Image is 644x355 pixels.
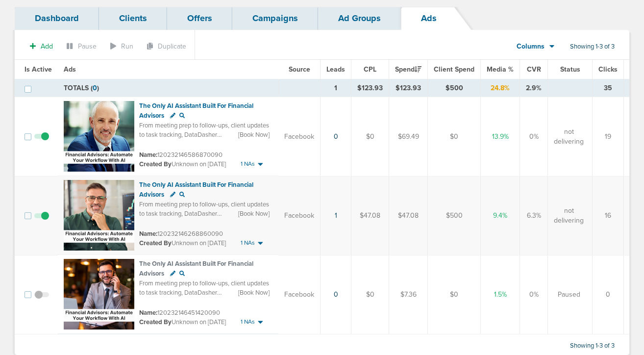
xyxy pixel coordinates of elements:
span: From meeting prep to follow-ups, client updates to task tracking, DataDasher handles it all—autom... [139,122,272,197]
a: Offers [167,7,232,30]
td: 0% [520,255,548,334]
span: Media % [487,65,514,74]
span: Paused [558,290,580,300]
span: CPL [364,65,376,74]
td: Facebook [278,97,321,177]
span: 0 [93,84,97,92]
span: Created By [139,239,172,247]
span: [Book Now] [238,130,270,139]
img: Ad image [64,259,134,330]
td: 24.8% [481,79,520,97]
span: Name: [139,309,157,317]
span: Showing 1-3 of 3 [570,43,615,51]
td: 13.9% [481,97,520,177]
td: $47.08 [351,176,389,255]
td: $7.36 [389,255,428,334]
span: 1 NAs [241,318,255,326]
span: Ads [64,65,76,74]
span: From meeting prep to follow-ups, client updates to task tracking, DataDasher handles it all—autom... [139,201,272,276]
span: Name: [139,151,157,159]
span: not delivering [554,206,584,225]
span: CVR [527,65,541,74]
span: Leads [326,65,345,74]
span: From meeting prep to follow-ups, client updates to task tracking, DataDasher handles it all—autom... [139,279,272,355]
a: 0 [334,290,338,299]
span: Add [41,42,53,51]
span: Columns [517,42,545,51]
td: 16 [593,176,624,255]
span: The Only AI Assistant Built For Financial Advisors [139,181,253,199]
span: Source [289,65,310,74]
small: Unknown on [DATE] [139,239,226,248]
a: 0 [334,132,338,141]
small: 120232146451420090 [139,309,220,317]
button: Add [25,39,58,53]
span: Client Spend [434,65,474,74]
td: 19 [593,97,624,177]
a: 1 [335,211,337,220]
td: $0 [351,97,389,177]
img: Ad image [64,101,134,172]
a: Clients [99,7,167,30]
td: 6.3% [520,176,548,255]
span: Name: [139,230,157,238]
span: The Only AI Assistant Built For Financial Advisors [139,102,253,120]
span: 1 NAs [241,239,255,247]
td: $123.93 [351,79,389,97]
td: 0 [593,255,624,334]
td: $0 [428,97,481,177]
td: 0% [520,97,548,177]
span: Showing 1-3 of 3 [570,342,615,350]
a: Campaigns [232,7,318,30]
span: Status [560,65,580,74]
td: Facebook [278,255,321,334]
span: Created By [139,318,172,326]
td: TOTALS ( ) [58,79,278,97]
td: $123.93 [389,79,428,97]
small: Unknown on [DATE] [139,160,226,169]
td: $69.49 [389,97,428,177]
td: $47.08 [389,176,428,255]
span: not delivering [554,127,584,146]
span: [Book Now] [238,288,270,297]
img: Ad image [64,180,134,251]
td: $500 [428,176,481,255]
td: $0 [428,255,481,334]
td: $0 [351,255,389,334]
small: 120232146268860090 [139,230,223,238]
span: Clicks [598,65,618,74]
td: 9.4% [481,176,520,255]
span: Spend [395,65,421,74]
span: Is Active [25,65,52,74]
td: 1 [321,79,351,97]
td: Facebook [278,176,321,255]
span: [Book Now] [238,209,270,218]
span: 1 NAs [241,160,255,168]
a: Ad Groups [318,7,401,30]
small: 120232146586870090 [139,151,223,159]
td: 1.5% [481,255,520,334]
td: $500 [428,79,481,97]
a: Dashboard [15,7,99,30]
span: The Only AI Assistant Built For Financial Advisors [139,260,253,278]
a: Ads [401,7,457,30]
span: Created By [139,160,172,168]
small: Unknown on [DATE] [139,318,226,327]
td: 35 [593,79,624,97]
td: 2.9% [520,79,548,97]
